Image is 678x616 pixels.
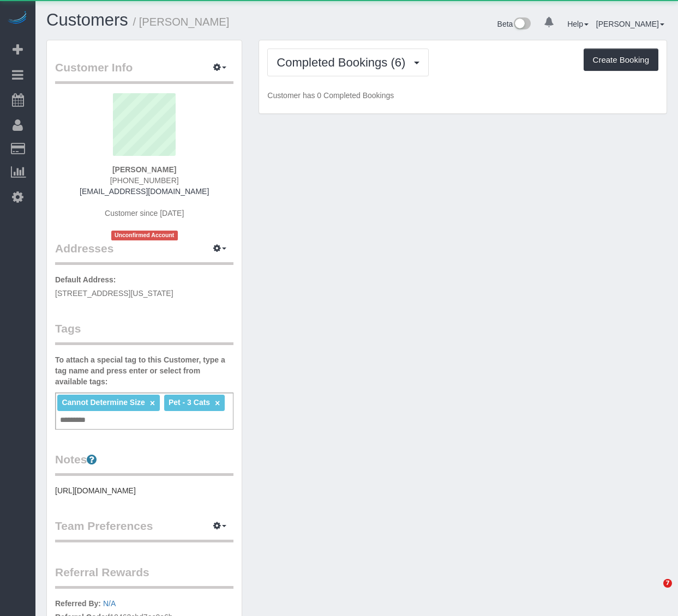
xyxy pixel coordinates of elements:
span: [PHONE_NUMBER] [110,176,179,185]
legend: Customer Info [55,59,233,84]
button: Completed Bookings (6) [267,49,429,76]
span: Customer since [DATE] [105,209,184,218]
legend: Tags [55,321,233,345]
iframe: Intercom live chat [641,579,667,605]
legend: Referral Rewards [55,564,233,589]
span: Cannot Determine Size [62,398,145,407]
label: Referred By: [55,598,101,609]
legend: Team Preferences [55,518,233,542]
a: [EMAIL_ADDRESS][DOMAIN_NAME] [80,187,209,196]
label: Default Address: [55,274,116,285]
span: [STREET_ADDRESS][US_STATE] [55,289,173,298]
span: Pet - 3 Cats [169,398,210,407]
small: / [PERSON_NAME] [133,16,230,28]
a: Customers [46,10,128,29]
label: To attach a special tag to this Customer, type a tag name and press enter or select from availabl... [55,354,233,387]
legend: Notes [55,451,233,476]
a: × [150,398,155,408]
a: N/A [103,599,116,608]
a: Beta [497,20,531,28]
p: Customer has 0 Completed Bookings [267,90,658,101]
a: × [215,398,220,408]
strong: [PERSON_NAME] [112,165,176,174]
span: Unconfirmed Account [111,231,178,240]
img: New interface [513,17,531,32]
button: Create Booking [584,49,658,71]
a: Help [567,20,589,28]
a: [PERSON_NAME] [596,20,664,28]
img: Automaid Logo [7,11,28,26]
pre: [URL][DOMAIN_NAME] [55,485,233,496]
span: 7 [663,579,672,588]
span: Completed Bookings (6) [277,56,411,69]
